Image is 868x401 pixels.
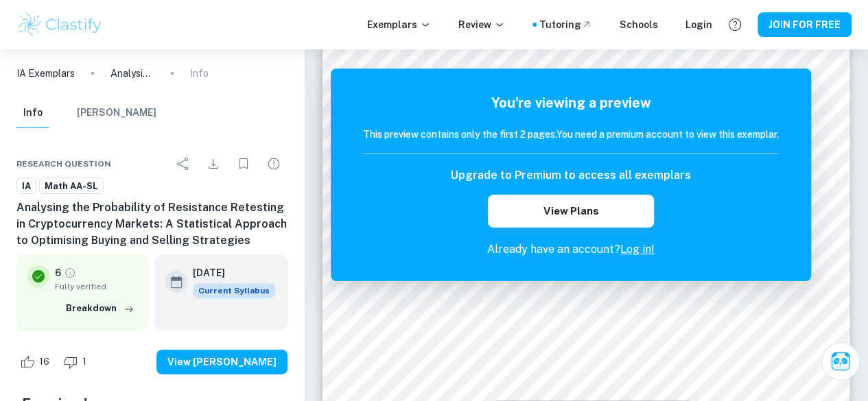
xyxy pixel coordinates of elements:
div: Dislike [60,351,94,373]
a: Grade fully verified [64,267,76,279]
button: [PERSON_NAME] [77,98,156,128]
div: Like [16,351,57,373]
p: Exemplars [367,17,431,32]
a: Schools [620,17,658,32]
span: 1 [75,355,94,369]
img: Clastify logo [16,11,104,38]
button: View [PERSON_NAME] [156,350,288,374]
a: Log in! [620,243,655,256]
a: Tutoring [539,17,592,32]
a: Math AA-SL [39,178,104,195]
div: Share [169,150,197,178]
div: Report issue [260,150,288,178]
a: IA [16,178,36,195]
button: JOIN FOR FREE [758,12,852,37]
h6: Analysing the Probability of Resistance Retesting in Cryptocurrency Markets: A Statistical Approa... [16,199,288,249]
span: Research question [16,158,111,170]
span: Math AA-SL [40,180,103,193]
button: Ask Clai [821,342,860,380]
p: Analysing the Probability of Resistance Retesting in Cryptocurrency Markets: A Statistical Approa... [110,66,154,81]
div: Download [200,150,227,178]
p: 6 [55,265,61,280]
div: This exemplar is based on the current syllabus. Feel free to refer to it for inspiration/ideas wh... [193,283,275,298]
button: View Plans [488,195,654,228]
a: Login [685,17,712,32]
p: Already have an account? [363,241,779,258]
button: Help and Feedback [723,13,747,36]
button: Breakdown [62,298,138,319]
span: Current Syllabus [193,283,275,298]
span: Fully verified [55,280,138,293]
h5: You're viewing a preview [363,93,779,113]
p: Review [458,17,505,32]
a: IA Exemplars [16,66,75,81]
h6: [DATE] [193,265,264,280]
span: IA [17,180,36,193]
button: Info [16,98,49,128]
span: 16 [32,355,57,369]
p: Info [190,66,209,81]
h6: This preview contains only the first 2 pages. You need a premium account to view this exemplar. [363,127,779,142]
div: Bookmark [230,150,257,178]
h6: Upgrade to Premium to access all exemplars [451,167,691,184]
